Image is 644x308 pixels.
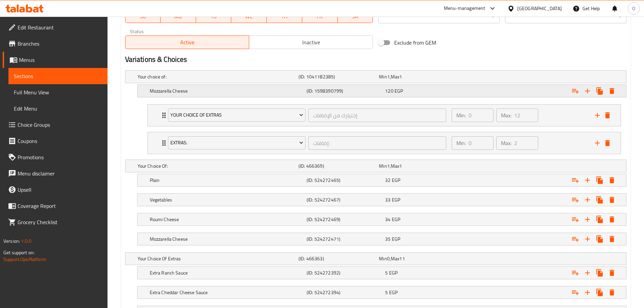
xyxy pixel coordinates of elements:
[138,255,296,262] h5: Your Choice Of Extras
[387,254,390,263] span: 0
[392,195,400,204] span: EGP
[125,160,626,172] div: Expand
[128,38,246,47] span: Active
[18,40,102,48] span: Branches
[606,174,618,186] button: Delete Plain
[307,236,382,242] h5: (ID: 524272471)
[3,19,108,35] a: Edit Restaurant
[569,286,581,299] button: Add choice group
[392,176,400,185] span: EGP
[18,121,102,129] span: Choice Groups
[299,255,376,262] h5: (ID: 466363)
[305,11,335,21] span: FR
[138,267,626,279] div: Expand
[581,194,594,206] button: Add new choice
[385,215,390,224] span: 34
[18,169,102,177] span: Menu disclaimer
[399,162,402,170] span: 1
[307,269,382,276] h5: (ID: 524272392)
[3,214,108,230] a: Grocery Checklist
[125,54,626,65] h2: Variations & Choices
[569,267,581,279] button: Add choice group
[606,233,618,245] button: Delete Mozzarella Cheese
[569,233,581,245] button: Add choice group
[379,73,457,80] div: ,
[307,216,382,223] h5: (ID: 524272469)
[3,149,108,165] a: Promotions
[594,194,606,206] button: Clone new choice
[18,137,102,145] span: Coupons
[3,198,108,214] a: Coverage Report
[150,177,304,184] h5: Plain
[150,269,304,276] h5: Extra Ranch Sauce
[163,11,193,21] span: MO
[307,177,382,184] h5: (ID: 524272465)
[379,163,457,169] div: ,
[8,68,108,84] a: Sections
[125,253,626,265] div: Expand
[252,38,370,47] span: Inactive
[138,73,296,80] h5: Your choice of:
[394,39,436,47] span: Exclude from GEM
[3,165,108,182] a: Menu disclaimer
[150,289,304,296] h5: Extra Cheddar Cheese Sauce
[391,254,399,263] span: Max
[299,73,376,80] h5: (ID: 1041182385)
[581,213,594,226] button: Add new choice
[299,163,376,169] h5: (ID: 466369)
[581,85,594,97] button: Add new choice
[594,174,606,186] button: Clone new choice
[581,174,594,186] button: Add new choice
[456,111,466,119] p: Min:
[594,213,606,226] button: Clone new choice
[581,267,594,279] button: Add new choice
[3,248,34,257] span: Get support on:
[340,11,371,21] span: SA
[18,23,102,31] span: Edit Restaurant
[389,268,398,277] span: EGP
[128,11,158,21] span: SU
[168,109,306,122] button: Your Choice Of Extras
[170,111,303,119] span: Your Choice Of Extras
[14,88,102,96] span: Full Menu View
[138,163,296,169] h5: Your Choice Of:
[249,35,373,49] button: Inactive
[379,254,387,263] span: Min
[606,286,618,299] button: Delete Extra Cheddar Cheese Sauce
[8,84,108,100] a: Full Menu View
[125,71,626,83] div: Expand
[138,213,626,226] div: Expand
[385,268,388,277] span: 5
[138,85,626,97] div: Expand
[594,233,606,245] button: Clone new choice
[307,88,382,94] h5: (ID: 1598390799)
[150,196,304,203] h5: Vegetables
[168,136,306,150] button: Extras:
[3,182,108,198] a: Upsell
[606,213,618,226] button: Delete Roumi Cheese
[3,133,108,149] a: Coupons
[592,138,602,148] button: add
[14,72,102,80] span: Sections
[170,139,303,147] span: Extras:
[21,237,31,245] span: 1.0.0
[18,218,102,226] span: Grocery Checklist
[594,267,606,279] button: Clone new choice
[501,139,511,147] p: Max:
[569,194,581,206] button: Add choice group
[150,216,304,223] h5: Roumi Cheese
[18,202,102,210] span: Coverage Report
[138,233,626,245] div: Expand
[148,104,621,126] div: Expand
[385,288,388,297] span: 5
[569,213,581,226] button: Add choice group
[632,5,635,12] span: O
[3,52,108,68] a: Menus
[138,286,626,299] div: Expand
[592,110,602,120] button: add
[594,286,606,299] button: Clone new choice
[594,85,606,97] button: Clone new choice
[501,111,511,119] p: Max:
[385,87,393,95] span: 120
[602,110,613,120] button: delete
